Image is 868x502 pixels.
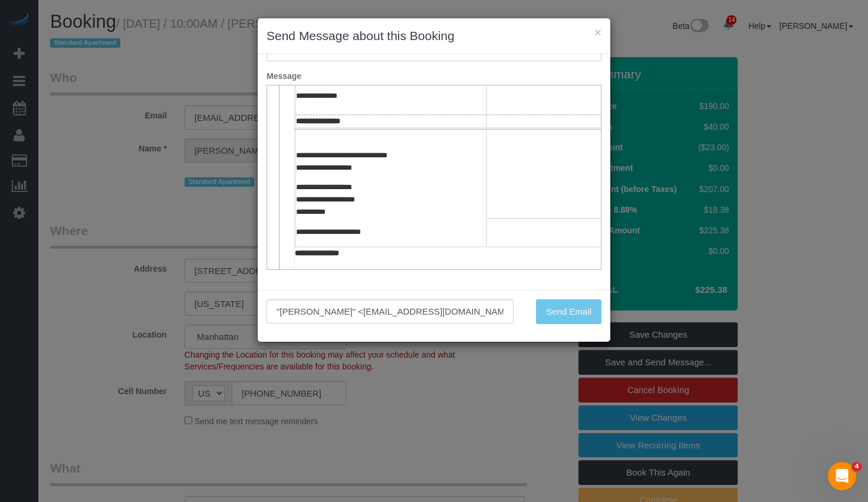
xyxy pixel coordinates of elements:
[852,462,862,471] span: 4
[594,26,601,38] button: ×
[267,27,601,45] h3: Send Message about this Booking
[828,462,856,490] iframe: Intercom live chat
[258,70,610,82] label: Message
[267,85,601,269] iframe: Rich Text Editor, editor1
